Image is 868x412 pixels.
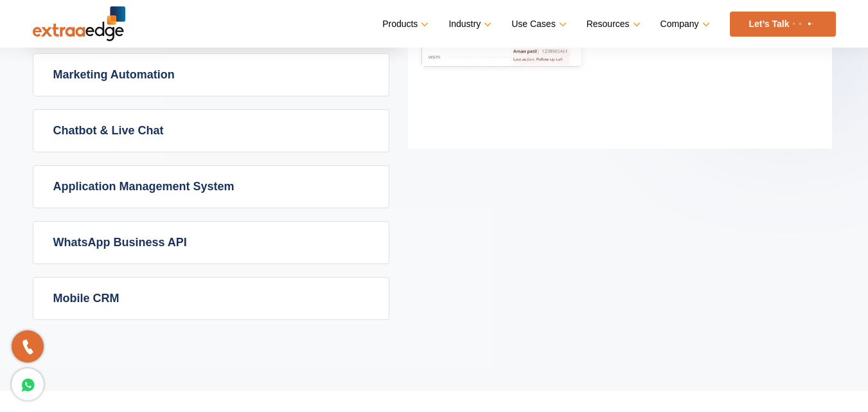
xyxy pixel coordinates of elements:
[33,166,389,208] a: Application Management System
[660,15,707,33] a: Company
[33,222,389,264] a: WhatsApp Business API
[587,15,638,33] a: Resources
[730,12,836,37] a: Let’s Talk
[382,15,426,33] a: Products
[448,15,489,33] a: Industry
[33,278,389,319] a: Mobile CRM
[511,15,563,33] a: Use Cases
[33,54,389,96] a: Marketing Automation
[33,110,389,152] a: Chatbot & Live Chat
